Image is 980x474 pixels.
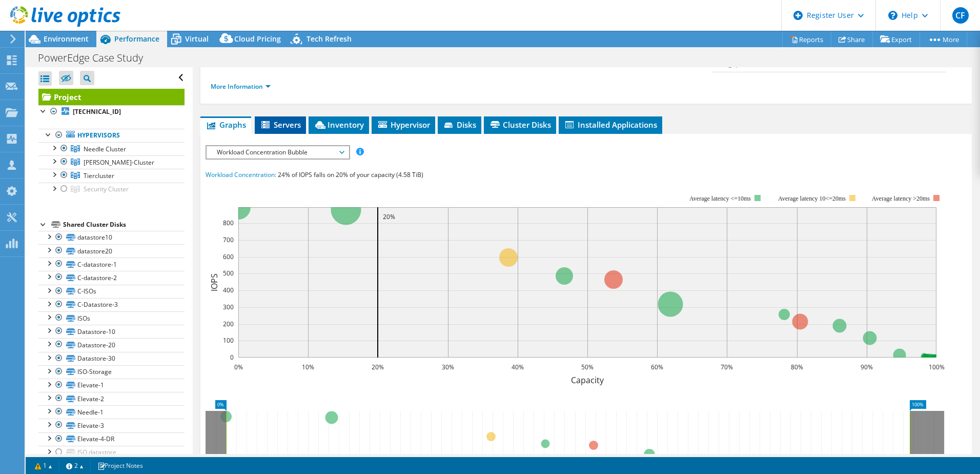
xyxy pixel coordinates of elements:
[872,31,920,47] a: Export
[38,311,185,325] a: ISOs
[278,170,423,179] span: 24% of IOPS falls on 20% of your capacity (4.58 TiB)
[90,459,150,472] a: Project Notes
[223,269,234,278] text: 500
[571,374,604,386] text: Capacity
[211,82,271,91] a: More Information
[185,34,209,44] span: Virtual
[38,244,185,258] a: datastore20
[223,303,234,311] text: 300
[38,405,185,419] a: Needle-1
[114,34,159,44] span: Performance
[38,155,185,169] a: Taylor-Cluster
[778,195,846,202] tspan: Average latency 10<=20ms
[564,120,657,130] span: Installed Applications
[302,363,314,371] text: 10%
[260,120,301,130] span: Servers
[651,363,663,371] text: 60%
[234,34,281,44] span: Cloud Pricing
[489,120,551,130] span: Cluster Disks
[38,298,185,311] a: C-Datastore-3
[38,432,185,446] a: Elevate-4-DR
[38,258,185,271] a: C-datastore-1
[377,120,430,130] span: Hypervisor
[307,34,352,44] span: Tech Refresh
[84,145,126,153] span: Needle Cluster
[33,52,159,64] h1: PowerEdge Case Study
[791,363,803,371] text: 80%
[209,273,220,291] text: IOPS
[63,219,185,231] div: Shared Cluster Disks
[59,459,91,472] a: 2
[314,120,364,130] span: Inventory
[372,363,384,371] text: 20%
[234,363,242,371] text: 0%
[721,363,733,371] text: 70%
[38,419,185,432] a: Elevate-3
[872,195,930,202] text: Average latency >20ms
[442,363,454,371] text: 30%
[223,252,234,261] text: 600
[443,120,476,130] span: Disks
[38,105,185,118] a: [TECHNICAL_ID]
[223,235,234,244] text: 700
[38,129,185,142] a: Hypervisors
[38,142,185,155] a: Needle Cluster
[861,363,873,371] text: 90%
[223,336,234,345] text: 100
[581,363,594,371] text: 50%
[38,352,185,365] a: Datastore-30
[928,363,944,371] text: 100%
[38,183,185,196] a: Security Cluster
[782,31,831,47] a: Reports
[230,353,234,362] text: 0
[512,363,524,371] text: 40%
[38,169,185,182] a: Tiercluster
[689,195,751,202] tspan: Average latency <=10ms
[84,171,114,180] span: Tiercluster
[212,146,343,159] span: Workload Concentration Bubble
[38,271,185,284] a: C-datastore-2
[888,11,897,20] svg: \n
[38,365,185,379] a: ISO-Storage
[920,31,967,47] a: More
[223,286,234,294] text: 400
[223,320,234,328] text: 200
[38,392,185,405] a: Elevate-2
[38,446,185,459] a: ISO datastore
[831,31,873,47] a: Share
[206,120,246,130] span: Graphs
[206,170,276,179] span: Workload Concentration:
[223,219,234,227] text: 800
[84,185,129,193] span: Security Cluster
[38,89,185,105] a: Project
[84,158,154,167] span: [PERSON_NAME]-Cluster
[38,285,185,298] a: C-ISOs
[38,379,185,392] a: Elevate-1
[383,212,395,221] text: 20%
[28,459,59,472] a: 1
[73,107,121,116] b: [TECHNICAL_ID]
[44,34,89,44] span: Environment
[38,325,185,338] a: Datastore-10
[38,231,185,244] a: datastore10
[38,338,185,351] a: Datastore-20
[952,7,969,24] span: CF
